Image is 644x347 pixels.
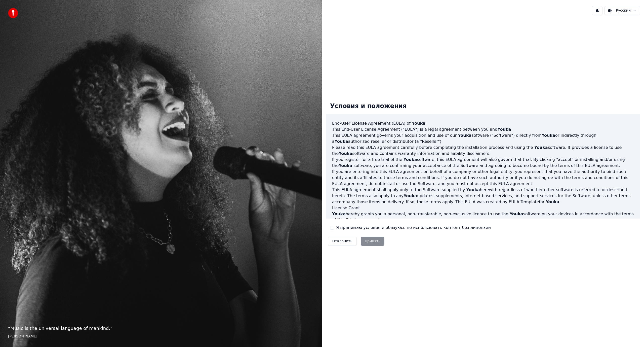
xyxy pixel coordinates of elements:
[332,212,346,216] span: Youka
[336,225,491,231] label: Я принимаю условия и обязуюсь не использовать контент без лицензии
[509,199,539,204] a: EULA Template
[332,145,634,157] p: Please read this EULA agreement carefully before completing the installation process and using th...
[339,151,352,156] span: Youka
[497,127,511,132] span: Youka
[332,120,634,126] h3: End-User License Agreement (EULA) of
[8,334,314,339] footer: [PERSON_NAME]
[332,205,634,211] h3: License Grant
[326,98,411,114] div: Условия и положения
[328,237,357,246] button: Отклонить
[404,193,417,198] span: Youka
[332,169,634,187] p: If you are entering into this EULA agreement on behalf of a company or other legal entity, you re...
[8,8,18,18] img: youka
[458,133,471,138] span: Youka
[332,157,634,169] p: If you register for a free trial of the software, this EULA agreement will also govern that trial...
[332,126,634,132] p: This End-User License Agreement ("EULA") is a legal agreement between you and
[332,187,634,205] p: This EULA agreement shall apply only to the Software supplied by herewith regardless of whether o...
[466,187,480,192] span: Youka
[534,145,548,150] span: Youka
[542,133,555,138] span: Youka
[510,212,523,216] span: Youka
[332,211,634,223] p: hereby grants you a personal, non-transferable, non-exclusive licence to use the software on your...
[404,157,417,162] span: Youka
[412,121,425,126] span: Youka
[546,199,559,204] span: Youka
[332,132,634,145] p: This EULA agreement governs your acquisition and use of our software ("Software") directly from o...
[335,139,348,144] span: Youka
[8,325,314,332] p: “ Music is the universal language of mankind. ”
[339,163,352,168] span: Youka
